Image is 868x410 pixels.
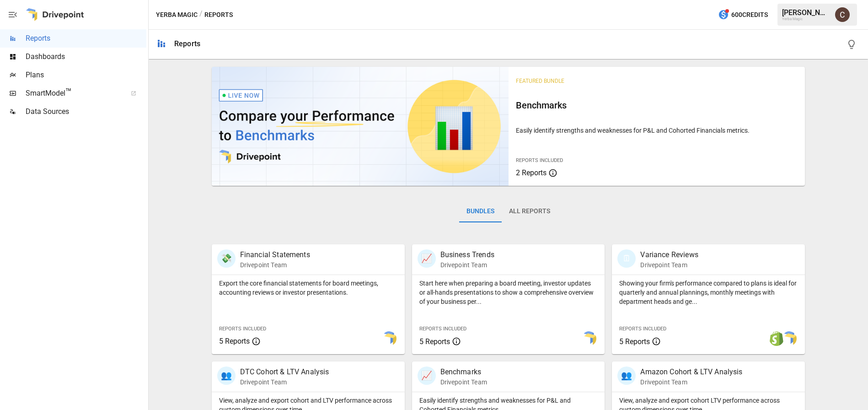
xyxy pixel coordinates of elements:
p: Export the core financial statements for board meetings, accounting reviews or investor presentat... [219,279,397,297]
span: SmartModel [26,88,121,99]
img: Colin Fiala [835,7,850,22]
span: Featured Bundle [516,78,564,84]
p: Easily identify strengths and weaknesses for P&L and Cohorted Financials metrics. [516,126,798,135]
p: Drivepoint Team [240,378,329,387]
h6: Benchmarks [516,98,798,113]
span: ™ [65,86,72,98]
p: Showing your firm's performance compared to plans is ideal for quarterly and annual plannings, mo... [619,279,798,306]
button: Bundles [459,200,502,222]
div: 📈 [418,367,436,385]
span: Plans [26,70,146,81]
p: Drivepoint Team [240,260,310,270]
span: 5 Reports [619,337,650,346]
div: Reports [174,39,200,48]
img: smart model [382,331,396,346]
span: Reports Included [619,326,666,332]
button: All Reports [502,200,557,222]
div: 🗓 [617,249,636,268]
div: 👥 [617,367,636,385]
p: Drivepoint Team [440,260,494,270]
div: / [199,9,203,21]
p: Start here when preparing a board meeting, investor updates or all-hands presentations to show a ... [419,279,598,306]
div: [PERSON_NAME] [782,8,830,17]
p: Variance Reviews [640,249,698,260]
p: Financial Statements [240,249,310,260]
img: smart model [582,331,596,346]
p: Business Trends [440,249,494,260]
span: Dashboards [26,51,146,62]
img: smart model [782,331,797,346]
span: Reports Included [419,326,466,332]
span: 600 Credits [731,9,768,21]
span: Reports [26,33,146,44]
div: 💸 [217,249,236,268]
div: 📈 [418,249,436,268]
p: DTC Cohort & LTV Analysis [240,367,329,378]
span: 5 Reports [419,337,450,346]
span: Reports Included [219,326,266,332]
p: Drivepoint Team [640,378,742,387]
button: 600Credits [714,6,772,23]
div: Yerba Magic [782,17,830,21]
p: Drivepoint Team [640,260,698,270]
span: 5 Reports [219,337,250,345]
div: 👥 [217,367,236,385]
p: Benchmarks [440,367,487,378]
img: shopify [769,331,784,346]
button: Colin Fiala [830,2,855,27]
p: Drivepoint Team [440,378,487,387]
p: Amazon Cohort & LTV Analysis [640,367,742,378]
span: 2 Reports [516,168,547,177]
button: Yerba Magic [156,9,198,21]
img: video thumbnail [212,67,509,186]
span: Reports Included [516,157,563,163]
span: Data Sources [26,106,146,117]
